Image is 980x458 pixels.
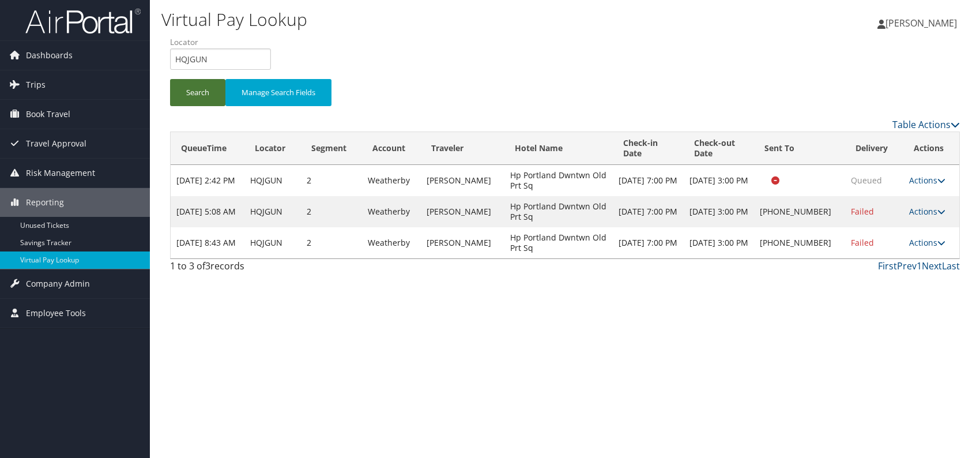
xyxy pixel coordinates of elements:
img: airportal-logo.png [25,7,141,35]
span: Reporting [26,188,64,217]
td: 2 [301,196,362,227]
span: Trips [26,70,46,99]
td: [DATE] 3:00 PM [684,196,755,227]
td: [DATE] 3:00 PM [684,165,755,196]
td: HQJGUN [244,196,301,227]
th: Locator: activate to sort column ascending [244,132,301,165]
td: 2 [301,227,362,258]
td: [DATE] 5:08 AM [171,196,244,227]
th: QueueTime: activate to sort column ascending [171,132,244,165]
td: [DATE] 7:00 PM [613,227,684,258]
span: Company Admin [26,269,90,298]
span: Book Travel [26,100,70,129]
a: Last [942,260,960,272]
td: [PHONE_NUMBER] [754,227,845,258]
td: 2 [301,165,362,196]
td: Hp Portland Dwntwn Old Prt Sq [504,165,613,196]
h1: Virtual Pay Lookup [161,7,699,32]
a: Prev [897,260,917,272]
a: Actions [909,175,945,186]
td: [DATE] 2:42 PM [171,165,244,196]
span: Employee Tools [26,299,86,328]
td: [PERSON_NAME] [421,227,504,258]
td: Hp Portland Dwntwn Old Prt Sq [504,227,613,258]
span: Failed [851,237,874,248]
button: Manage Search Fields [225,79,331,106]
td: HQJGUN [244,227,301,258]
span: 3 [205,260,210,272]
a: Actions [909,237,945,248]
span: Travel Approval [26,129,86,158]
td: Weatherby [362,165,421,196]
a: [PERSON_NAME] [877,6,968,40]
td: Weatherby [362,196,421,227]
th: Check-in Date: activate to sort column ascending [613,132,684,165]
span: Queued [851,175,882,186]
a: Actions [909,206,945,217]
span: Dashboards [26,41,73,70]
td: [DATE] 3:00 PM [684,227,755,258]
a: Next [922,260,942,272]
th: Sent To: activate to sort column ascending [754,132,845,165]
td: [DATE] 7:00 PM [613,165,684,196]
td: [PERSON_NAME] [421,196,504,227]
span: [PERSON_NAME] [885,17,957,29]
th: Segment: activate to sort column ascending [301,132,362,165]
span: Risk Management [26,159,95,187]
button: Search [170,79,225,106]
td: [PERSON_NAME] [421,165,504,196]
label: Locator [170,36,280,48]
th: Delivery: activate to sort column ascending [845,132,903,165]
a: Table Actions [892,118,960,131]
a: 1 [917,260,922,272]
td: [DATE] 8:43 AM [171,227,244,258]
td: [PHONE_NUMBER] [754,196,845,227]
td: HQJGUN [244,165,301,196]
th: Check-out Date: activate to sort column ascending [684,132,755,165]
a: First [878,260,897,272]
td: Weatherby [362,227,421,258]
th: Actions [903,132,959,165]
th: Traveler: activate to sort column ascending [421,132,504,165]
th: Account: activate to sort column ascending [362,132,421,165]
th: Hotel Name: activate to sort column ascending [504,132,613,165]
td: [DATE] 7:00 PM [613,196,684,227]
td: Hp Portland Dwntwn Old Prt Sq [504,196,613,227]
div: 1 to 3 of records [170,259,355,279]
span: Failed [851,206,874,217]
